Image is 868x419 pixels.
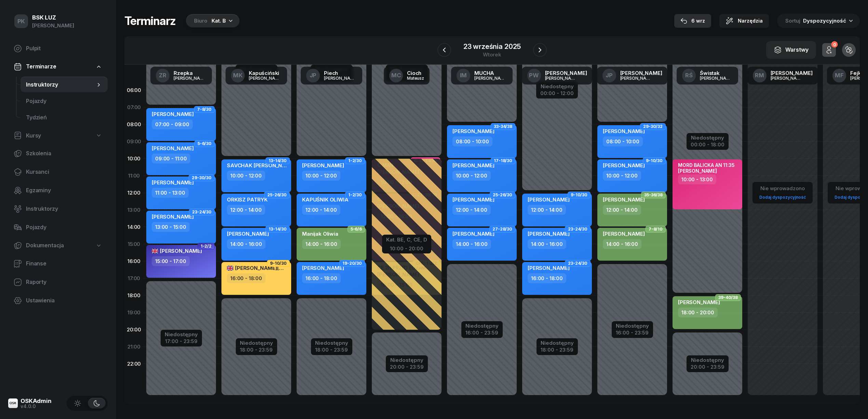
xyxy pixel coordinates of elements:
[26,259,102,268] span: Finanse
[124,150,144,167] div: 10:00
[315,345,348,353] div: 18:00 - 23:59
[240,339,273,354] button: Niedostępny18:00 - 23:59
[620,76,653,80] div: [PERSON_NAME]
[719,14,769,28] button: Narzędzia
[124,167,144,184] div: 11:00
[302,162,344,169] span: [PERSON_NAME]
[240,345,273,353] div: 18:00 - 23:59
[152,256,190,266] div: 15:00 - 17:00
[529,73,539,78] span: PW
[452,162,494,169] span: [PERSON_NAME]
[541,345,574,353] div: 18:00 - 23:59
[227,171,265,181] div: 10:00 - 12:00
[8,398,18,408] img: logo-xs@2x.png
[603,171,641,181] div: 10:00 - 12:00
[124,15,176,27] h1: Terminarz
[757,193,809,201] a: Dodaj dyspozycyjność
[21,93,108,109] a: Pojazdy
[124,116,144,133] div: 08:00
[386,235,427,251] button: Kat. BE, C, CE, D10:00 - 20:00
[700,76,733,80] div: [PERSON_NAME]
[267,194,287,196] span: 25-26/30
[460,73,467,78] span: IM
[451,67,513,84] a: IMMUCHA[PERSON_NAME]
[747,67,818,84] a: RM[PERSON_NAME][PERSON_NAME]
[528,273,566,283] div: 16:00 - 18:00
[152,145,194,152] span: [PERSON_NAME]
[124,82,144,99] div: 06:00
[324,76,357,80] div: [PERSON_NAME]
[674,14,711,28] button: 6 wrz
[192,177,212,179] span: 29-30/30
[227,162,296,169] span: SAVCHAK [PERSON_NAME]
[26,131,41,140] span: Kursy
[201,246,212,247] span: 1-2/2
[494,160,512,161] span: 17-18/30
[227,273,266,283] div: 16:00 - 18:00
[391,73,401,78] span: MC
[21,77,108,93] a: Instruktorzy
[390,357,424,363] div: Niedostępny
[603,231,645,237] span: [PERSON_NAME]
[26,223,102,232] span: Pojazdy
[226,67,287,84] a: MKKapuściński[PERSON_NAME]
[571,194,587,196] span: 9-10/30
[192,211,212,213] span: 23-24/30
[124,236,144,253] div: 15:00
[198,143,212,144] span: 5-6/30
[26,278,102,287] span: Raporty
[620,70,662,76] div: [PERSON_NAME]
[310,73,317,78] span: JP
[835,73,844,78] span: MF
[718,297,738,298] span: 39-40/38
[803,17,846,24] span: Dyspozycyjność
[174,76,206,80] div: [PERSON_NAME]
[755,73,764,78] span: RM
[407,70,424,76] div: Cioch
[822,43,836,57] button: 0
[465,328,499,336] div: 16:00 - 23:59
[649,228,663,230] span: 7-8/10
[124,304,144,321] div: 19:00
[452,205,491,215] div: 12:00 - 14:00
[302,205,340,215] div: 12:00 - 14:00
[227,265,336,271] span: [PERSON_NAME][DEMOGRAPHIC_DATA]
[26,205,102,213] span: Instruktorzy
[691,363,724,370] div: 20:00 - 23:59
[315,339,348,354] button: Niedostępny18:00 - 23:59
[8,145,108,162] a: Szkolenia
[528,205,566,215] div: 12:00 - 14:00
[26,80,95,89] span: Instruktorzy
[616,328,649,336] div: 16:00 - 23:59
[26,44,102,53] span: Pulpit
[194,17,207,25] div: Biuro
[452,128,494,134] span: [PERSON_NAME]
[348,160,362,161] span: 1-2/30
[685,73,693,78] span: RŚ
[8,164,108,180] a: Kursanci
[691,357,724,363] div: Niedostępny
[386,235,427,244] div: Kat. BE, C, CE, D
[452,231,494,237] span: [PERSON_NAME]
[603,196,645,203] span: [PERSON_NAME]
[390,363,424,370] div: 20:00 - 23:59
[384,67,430,84] a: MCCiochMateusz
[691,356,724,371] button: Niedostępny20:00 - 23:59
[26,149,102,158] span: Szkolenia
[8,182,108,199] a: Egzaminy
[677,67,738,84] a: RŚŚwistak[PERSON_NAME]
[680,17,705,25] div: 6 wrz
[678,299,720,305] span: [PERSON_NAME]
[21,109,108,126] a: Tydzień
[152,119,193,129] div: 07:00 - 09:00
[463,52,521,57] div: wtorek
[165,332,198,337] div: Niedostępny
[21,398,52,404] div: OSKAdmin
[124,287,144,304] div: 18:00
[528,239,566,249] div: 14:00 - 16:00
[212,17,226,25] div: Kat. B
[302,273,341,283] div: 16:00 - 18:00
[8,292,108,309] a: Ustawienia
[32,15,74,21] div: BSK LUZ
[522,67,593,84] a: PW[PERSON_NAME][PERSON_NAME]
